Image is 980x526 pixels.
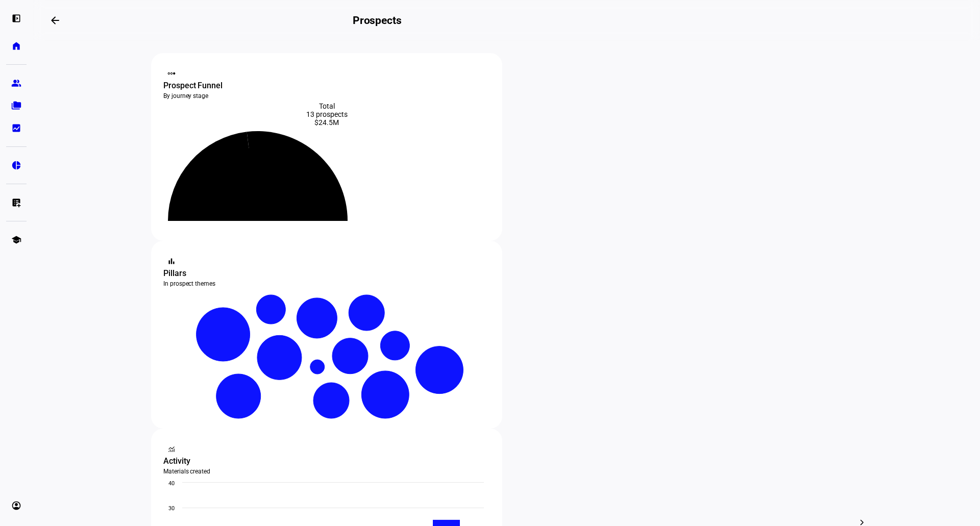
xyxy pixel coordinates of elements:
[163,267,490,280] div: Pillars
[168,480,175,487] text: 40
[11,160,21,170] eth-mat-symbol: pie_chart
[11,13,21,23] eth-mat-symbol: left_panel_open
[6,118,27,138] a: bid_landscape
[168,505,175,512] text: 30
[163,455,490,467] div: Activity
[11,500,21,511] eth-mat-symbol: account_circle
[163,280,490,288] div: In prospect themes
[163,467,490,475] div: Materials created
[11,235,21,245] eth-mat-symbol: school
[11,41,21,51] eth-mat-symbol: home
[6,95,27,116] a: folder_copy
[163,110,490,118] div: 13 prospects
[6,73,27,93] a: group
[11,123,21,133] eth-mat-symbol: bid_landscape
[163,92,490,100] div: By journey stage
[6,36,27,56] a: home
[166,444,177,454] mat-icon: monitoring
[6,155,27,176] a: pie_chart
[166,256,177,266] mat-icon: bar_chart
[163,80,490,92] div: Prospect Funnel
[49,14,61,27] mat-icon: arrow_backwards
[11,197,21,208] eth-mat-symbol: list_alt_add
[166,68,177,79] mat-icon: steppers
[163,102,490,110] div: Total
[163,118,490,127] div: $24.5M
[353,14,402,27] h2: Prospects
[11,101,21,111] eth-mat-symbol: folder_copy
[11,78,21,88] eth-mat-symbol: group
